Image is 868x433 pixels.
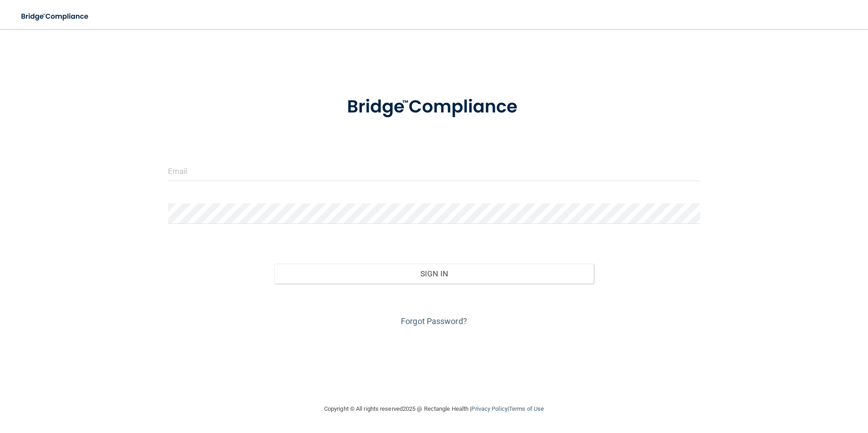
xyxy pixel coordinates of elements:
[328,84,540,131] img: bridge_compliance_login_screen.278c3ca4.svg
[268,394,600,423] div: Copyright © All rights reserved 2025 @ Rectangle Health | |
[274,264,594,284] button: Sign In
[401,316,467,326] a: Forgot Password?
[168,161,700,181] input: Email
[14,7,97,26] img: bridge_compliance_login_screen.278c3ca4.svg
[471,405,507,412] a: Privacy Policy
[509,405,544,412] a: Terms of Use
